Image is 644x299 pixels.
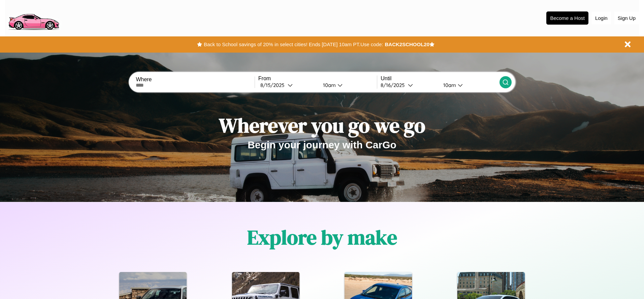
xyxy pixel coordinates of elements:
button: 8/15/2025 [258,82,318,89]
div: 8 / 15 / 2025 [260,82,288,88]
button: Become a Host [546,11,588,25]
img: logo [5,3,62,32]
div: 10am [320,82,337,88]
div: 8 / 16 / 2025 [381,82,408,88]
b: BACK2SCHOOL20 [385,41,429,47]
h1: Explore by make [247,223,397,251]
button: Login [592,12,611,24]
button: Sign Up [614,12,639,24]
label: Until [381,76,499,82]
button: 10am [438,82,499,89]
label: From [258,76,377,82]
button: Back to School savings of 20% in select cities! Ends [DATE] 10am PT.Use code: [202,40,385,49]
div: 10am [440,82,458,88]
label: Where [136,77,254,83]
button: 10am [318,82,377,89]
